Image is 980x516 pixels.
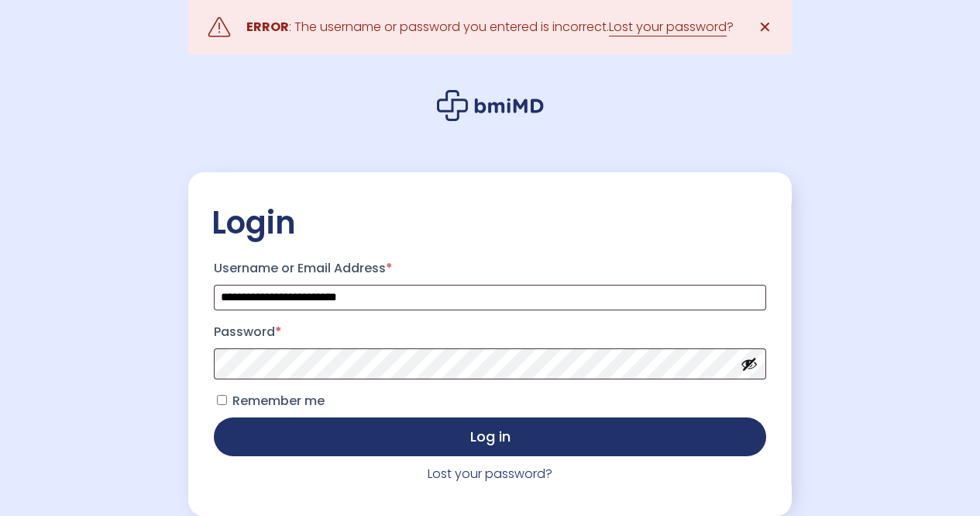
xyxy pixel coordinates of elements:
label: Password [214,320,766,345]
span: Remember me [232,392,325,410]
input: Remember me [217,395,227,405]
label: Username or Email Address [214,256,766,281]
button: Log in [214,417,766,456]
h2: Login [211,203,769,242]
a: ✕ [749,12,780,43]
strong: ERROR [246,18,289,36]
button: Show password [741,355,758,372]
a: Lost your password? [428,465,552,483]
a: Lost your password [609,18,727,36]
div: : The username or password you entered is incorrect. ? [246,16,734,38]
span: ✕ [758,16,772,38]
